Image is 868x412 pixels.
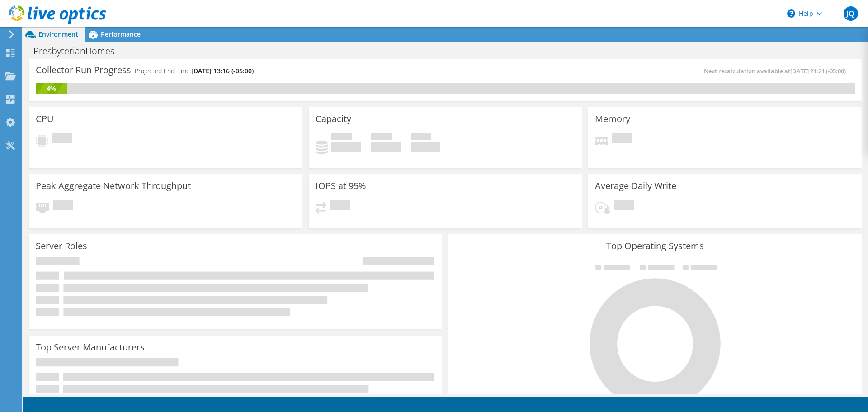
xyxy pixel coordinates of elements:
[411,133,431,142] span: Total
[330,200,350,212] span: Pending
[36,84,67,94] div: 4%
[595,114,630,124] h3: Memory
[36,241,87,251] h3: Server Roles
[191,66,254,75] span: [DATE] 13:16 (-05:00)
[29,46,128,56] h1: PresbyterianHomes
[316,181,366,191] h3: IOPS at 95%
[36,114,54,124] h3: CPU
[331,142,361,152] h4: 0 GiB
[595,181,676,191] h3: Average Daily Write
[844,6,858,21] span: JQ
[790,67,846,75] span: [DATE] 21:21 (-05:00)
[316,114,351,124] h3: Capacity
[612,133,632,145] span: Pending
[704,67,850,75] span: Next recalculation available at
[101,30,141,38] span: Performance
[52,133,72,145] span: Pending
[36,342,145,352] h3: Top Server Manufacturers
[38,30,78,38] span: Environment
[331,133,352,142] span: Used
[614,200,634,212] span: Pending
[455,241,855,251] h3: Top Operating Systems
[53,200,73,212] span: Pending
[36,181,191,191] h3: Peak Aggregate Network Throughput
[411,142,440,152] h4: 0 GiB
[371,133,392,142] span: Free
[135,66,254,76] h4: Projected End Time:
[371,142,401,152] h4: 0 GiB
[787,9,795,18] svg: \n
